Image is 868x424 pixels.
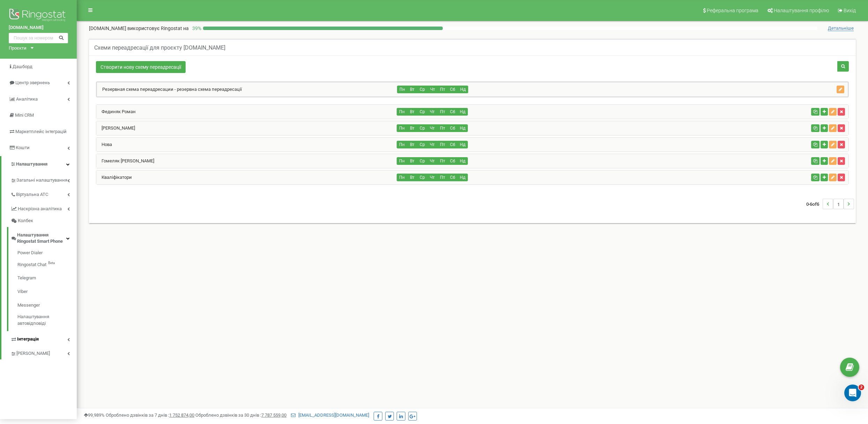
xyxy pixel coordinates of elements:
span: Дашборд [13,64,32,69]
a: Power Dialer [17,250,77,258]
li: 1 [833,199,844,209]
span: Вихід [844,8,856,13]
button: Сб [447,174,458,181]
button: Чт [427,86,438,93]
a: [DOMAIN_NAME] [9,24,68,31]
button: Вт [407,141,417,148]
a: Резервная схема переадресации - резервна схема переадресації [97,87,242,92]
button: Чт [427,124,437,132]
button: Пт [437,108,448,116]
a: Загальні налаштування [10,172,77,187]
h5: Схеми переадресації для проєкту [DOMAIN_NAME] [94,45,225,51]
span: 0-6 6 [806,199,823,209]
span: of [812,201,817,207]
a: Viber [17,285,77,299]
button: Вт [407,157,417,165]
a: Створити нову схему переадресації [96,61,186,73]
button: Нд [457,157,468,165]
a: Інтеграція [10,331,77,345]
span: Оброблено дзвінків за 30 днів : [195,412,286,418]
a: Telegram [17,271,77,285]
span: Оброблено дзвінків за 7 днів : [106,412,194,418]
button: Ср [417,124,427,132]
a: Гомеляк [PERSON_NAME] [96,158,154,163]
div: Проєкти [9,45,27,52]
button: Пт [437,157,448,165]
button: Чт [427,141,437,148]
button: Пн [397,86,407,93]
input: Пошук за номером [9,33,68,43]
button: Пн [397,141,407,148]
a: [EMAIL_ADDRESS][DOMAIN_NAME] [291,412,369,418]
span: 2 [859,385,864,390]
a: Віртуальна АТС [10,187,77,201]
button: Чт [427,174,437,181]
button: Ср [417,174,427,181]
u: 1 752 874,00 [169,412,194,418]
span: Інтеграція [17,336,39,343]
button: Пошук схеми переадресації [837,61,849,72]
span: Центр звернень [15,80,50,85]
button: Сб [448,86,458,93]
span: Реферальна програма [707,8,758,13]
button: Ср [417,86,428,93]
button: Сб [447,108,458,116]
span: Налаштування Ringostat Smart Phone [17,232,66,245]
a: Кваліфікатори [96,175,132,180]
span: Віртуальна АТС [16,191,48,198]
button: Нд [457,124,468,132]
span: Наскрізна аналітика [18,206,62,212]
a: Налаштування автовідповіді [17,312,77,327]
a: Наскрізна аналітика [10,201,77,215]
p: 39 % [189,25,203,32]
span: Детальніше [828,25,854,31]
nav: ... [806,192,854,216]
button: Ср [417,141,427,148]
button: Пт [437,174,448,181]
button: Сб [447,141,458,148]
button: Пн [397,124,407,132]
button: Сб [447,124,458,132]
a: Фединяк Роман [96,109,136,114]
span: [PERSON_NAME] [16,350,50,357]
button: Нд [458,86,468,93]
button: Пн [397,108,407,116]
img: Ringostat logo [9,7,68,24]
a: [PERSON_NAME] [10,345,77,360]
p: [DOMAIN_NAME] [89,25,189,32]
button: Нд [457,108,468,116]
button: Пт [437,124,448,132]
button: Ср [417,157,427,165]
button: Пн [397,174,407,181]
button: Чт [427,157,437,165]
button: Сб [447,157,458,165]
button: Чт [427,108,437,116]
button: Вт [407,174,417,181]
button: Пт [437,86,448,93]
button: Вт [407,108,417,116]
span: Кошти [16,145,30,150]
a: Налаштування Ringostat Smart Phone [10,227,77,248]
a: Ringostat ChatBeta [17,258,77,272]
a: Messenger [17,299,77,312]
span: Колбек [18,218,33,224]
span: 99,989% [84,412,105,418]
button: Ср [417,108,427,116]
a: Налаштування [1,156,77,173]
span: Mini CRM [15,112,34,118]
button: Нд [457,141,468,148]
span: Аналiтика [16,96,38,102]
a: [PERSON_NAME] [96,125,135,131]
iframe: Intercom live chat [844,385,861,401]
button: Вт [407,124,417,132]
button: Пн [397,157,407,165]
u: 7 787 559,00 [261,412,286,418]
button: Нд [457,174,468,181]
span: використовує Ringostat на [127,25,189,31]
span: Загальні налаштування [16,177,67,184]
span: Налаштування [16,161,47,167]
button: Пт [437,141,448,148]
span: Маркетплейс інтеграцій [15,129,67,134]
button: Вт [407,86,418,93]
a: Нова [96,142,112,147]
